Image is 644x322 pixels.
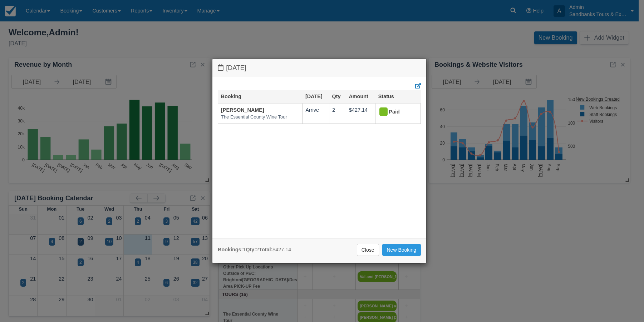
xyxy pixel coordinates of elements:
[218,246,291,253] div: 1 2 $427.14
[221,114,299,121] em: The Essential County Wine Tour
[259,247,272,252] strong: Total:
[378,94,394,99] a: Status
[218,64,421,72] h4: [DATE]
[332,94,341,99] a: Qty
[221,94,242,99] a: Booking
[346,103,375,124] td: $427.14
[378,106,411,118] div: Paid
[303,103,329,124] td: Arrive
[357,244,379,256] a: Close
[382,244,421,256] a: New Booking
[305,94,323,99] a: [DATE]
[349,94,368,99] a: Amount
[246,247,256,252] strong: Qty:
[218,247,243,252] strong: Bookings:
[221,107,264,113] a: [PERSON_NAME]
[329,103,346,124] td: 2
